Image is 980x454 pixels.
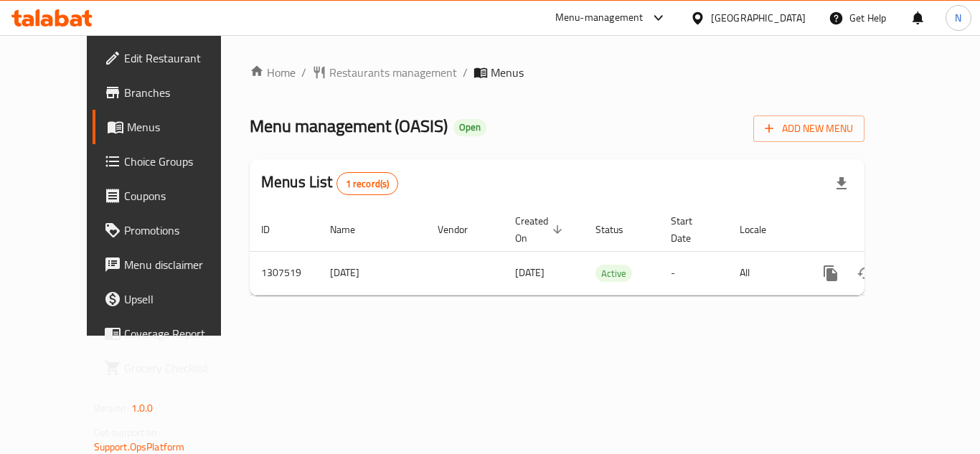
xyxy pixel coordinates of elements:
[595,221,642,238] span: Status
[94,399,129,417] span: Version:
[94,423,160,442] span: Get support on:
[329,64,457,81] span: Restaurants management
[802,208,963,252] th: Actions
[453,119,486,136] div: Open
[93,41,250,75] a: Edit Restaurant
[728,251,802,295] td: All
[124,359,239,377] span: Grocery Checklist
[250,64,296,81] a: Home
[93,179,250,213] a: Coupons
[711,10,806,26] div: [GEOGRAPHIC_DATA]
[124,187,239,204] span: Coupons
[127,118,239,136] span: Menus
[93,144,250,179] a: Choice Groups
[330,221,374,238] span: Name
[955,10,961,26] span: N
[261,171,398,195] h2: Menus List
[124,153,239,170] span: Choice Groups
[131,399,154,417] span: 1.0.0
[250,110,448,142] span: Menu management ( OASIS )
[93,110,250,144] a: Menus
[555,9,644,27] div: Menu-management
[515,212,567,247] span: Created On
[301,64,306,81] li: /
[124,325,239,342] span: Coverage Report
[848,256,882,290] button: Change Status
[250,64,864,81] nav: breadcrumb
[250,208,963,295] table: enhanced table
[124,256,239,273] span: Menu disclaimer
[595,265,632,282] span: Active
[824,166,859,201] div: Export file
[740,221,785,238] span: Locale
[124,49,239,67] span: Edit Restaurant
[93,351,250,385] a: Grocery Checklist
[814,256,848,290] button: more
[261,221,288,238] span: ID
[491,64,524,81] span: Menus
[124,84,239,101] span: Branches
[124,222,239,239] span: Promotions
[753,115,864,142] button: Add New Menu
[250,251,319,295] td: 1307519
[337,177,398,191] span: 1 record(s)
[515,263,545,282] span: [DATE]
[453,121,486,133] span: Open
[319,251,426,295] td: [DATE]
[438,221,486,238] span: Vendor
[93,282,250,316] a: Upsell
[312,64,457,81] a: Restaurants management
[765,120,853,138] span: Add New Menu
[124,290,239,308] span: Upsell
[463,64,468,81] li: /
[93,213,250,247] a: Promotions
[93,247,250,282] a: Menu disclaimer
[671,212,711,247] span: Start Date
[659,251,728,295] td: -
[595,265,632,282] div: Active
[93,316,250,351] a: Coverage Report
[93,75,250,110] a: Branches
